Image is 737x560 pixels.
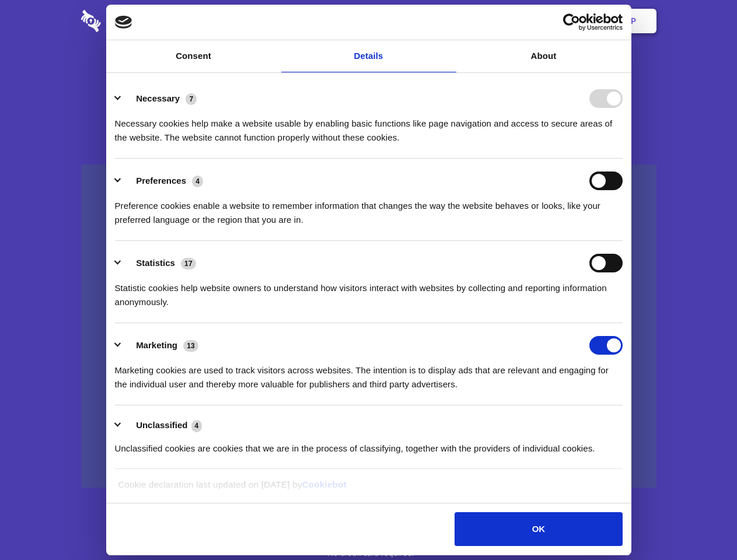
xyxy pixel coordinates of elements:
h1: Eliminate Slack Data Loss. [81,52,656,94]
a: Login [529,3,580,39]
iframe: Drift Widget Chat Controller [679,502,723,546]
span: 13 [183,340,198,352]
button: OK [455,512,622,546]
span: 4 [191,420,202,432]
a: Wistia video thumbnail [81,164,656,488]
div: Statistic cookies help website owners to understand how visitors interact with websites by collec... [115,272,623,309]
a: Contact [473,3,527,39]
button: Marketing (13) [115,336,206,355]
button: Preferences (4) [115,171,211,190]
button: Statistics (17) [115,254,204,272]
img: logo-wordmark-white-trans-d4663122ce5f474addd5e946df7df03e33cb6a1c49d2221995e7729f52c070b2.svg [81,10,181,32]
a: Usercentrics Cookiebot - opens in a new window [521,13,623,31]
span: 17 [181,258,196,269]
a: Consent [106,40,281,72]
label: Necessary [136,93,180,103]
a: Cookiebot [302,480,347,489]
label: Statistics [136,258,175,268]
label: Preferences [136,176,186,185]
span: 4 [192,176,203,187]
img: logo [115,16,132,29]
div: Unclassified cookies are cookies that we are in the process of classifying, together with the pro... [115,433,623,456]
button: Necessary (7) [115,89,204,108]
h4: Auto-redaction of sensitive data, encrypted data sharing and self-destructing private chats. Shar... [81,106,656,145]
label: Marketing [136,340,177,350]
a: Pricing [343,3,393,39]
button: Unclassified (4) [115,418,209,433]
div: Cookie declaration last updated on [DATE] by [109,478,628,501]
div: Marketing cookies are used to track visitors across websites. The intention is to display ads tha... [115,355,623,391]
a: Details [281,40,456,72]
a: About [456,40,631,72]
div: Preference cookies enable a website to remember information that changes the way the website beha... [115,190,623,227]
span: 7 [186,93,197,105]
div: Necessary cookies help make a website usable by enabling basic functions like page navigation and... [115,108,623,145]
